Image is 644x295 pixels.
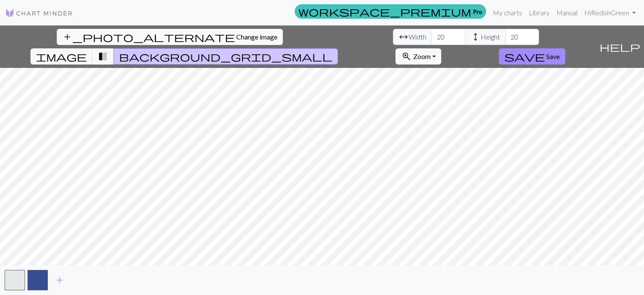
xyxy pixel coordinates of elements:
button: Add color [49,272,70,288]
span: help [600,41,640,53]
span: add [55,274,65,286]
span: workspace_premium [299,6,471,17]
button: Help [596,25,644,68]
a: Manual [553,4,581,21]
a: My charts [489,4,525,21]
span: zoom_in [401,51,411,62]
span: Zoom [413,52,430,60]
span: Save [546,52,560,60]
span: add_photo_alternate [62,31,235,43]
span: Change image [236,33,277,41]
a: Library [525,4,553,21]
a: HiRedishGreen [581,4,639,21]
button: Zoom [395,48,441,65]
span: background_grid_small [119,51,332,62]
button: Save [499,48,565,65]
span: image [36,51,87,62]
span: arrow_range [398,31,409,43]
a: Pro [295,4,486,19]
span: Height [481,32,500,42]
span: height [470,31,481,43]
button: Change image [57,29,283,45]
img: Logo [5,8,73,18]
span: Width [409,32,426,42]
span: save [504,51,545,62]
span: transition_fade [98,51,108,62]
